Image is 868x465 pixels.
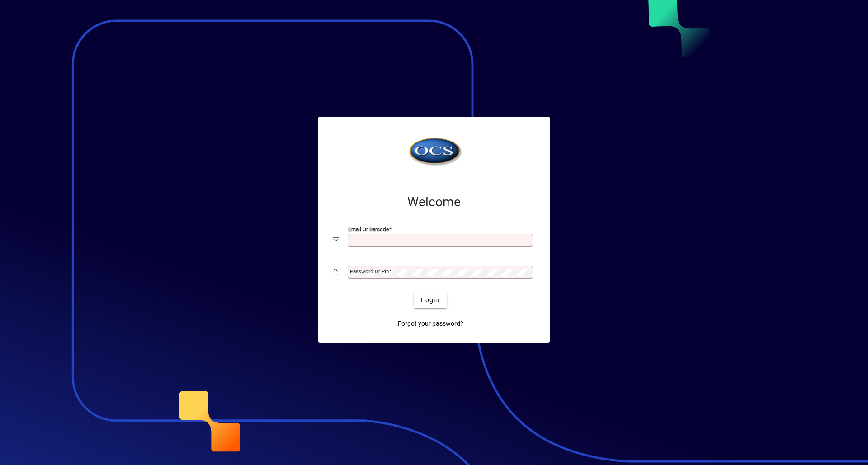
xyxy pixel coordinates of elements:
[421,295,439,305] span: Login
[394,316,467,332] a: Forgot your password?
[350,268,389,275] mat-label: Password or Pin
[398,319,463,328] span: Forgot your password?
[333,195,535,210] h2: Welcome
[348,226,389,232] mat-label: Email or Barcode
[414,292,447,308] button: Login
